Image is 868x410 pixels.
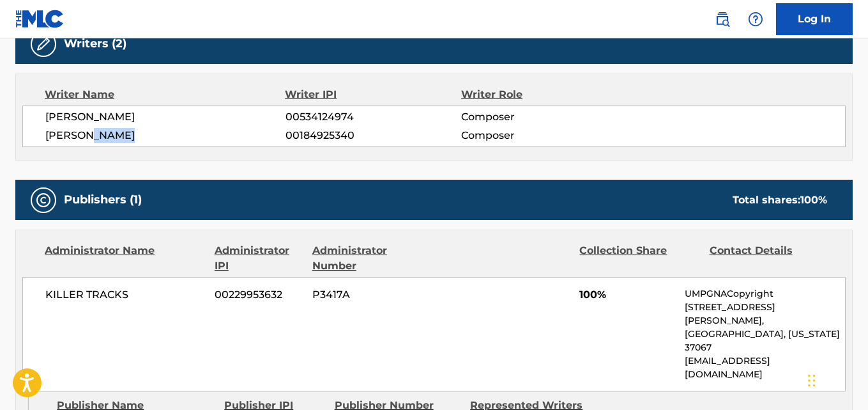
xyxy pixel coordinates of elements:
img: Publishers [36,193,51,208]
span: KILLER TRACKS [45,287,205,303]
p: [GEOGRAPHIC_DATA], [US_STATE] 37067 [685,327,845,354]
span: [PERSON_NAME] [45,128,286,143]
p: [EMAIL_ADDRESS][DOMAIN_NAME] [685,354,845,381]
h5: Publishers (1) [64,193,142,207]
div: Collection Share [579,243,699,274]
p: UMPGNACopyright [685,287,845,301]
img: search [715,12,730,27]
img: help [748,12,763,27]
a: Log In [776,3,853,35]
div: Administrator IPI [215,243,303,274]
span: 00184925340 [286,128,461,143]
span: 100% [579,287,675,303]
iframe: Chat Widget [804,349,868,410]
span: Composer [461,128,621,143]
div: Writer IPI [285,87,461,102]
img: Writers [36,36,51,52]
img: MLC Logo [15,10,65,28]
span: 00534124974 [286,109,461,125]
span: 100 % [800,194,827,206]
span: 00229953632 [215,287,303,303]
div: Administrator Name [45,243,205,274]
a: Public Search [710,6,735,32]
div: Writer Role [461,87,621,102]
div: Help [743,6,768,32]
span: Composer [461,109,621,125]
h5: Writers (2) [64,36,126,51]
div: Writer Name [45,87,285,102]
div: Total shares: [733,193,827,208]
span: P3417A [312,287,432,303]
span: [PERSON_NAME] [45,109,286,125]
div: Administrator Number [312,243,432,274]
p: [STREET_ADDRESS][PERSON_NAME], [685,301,845,327]
div: Contact Details [710,243,830,274]
div: Drag [808,361,816,400]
